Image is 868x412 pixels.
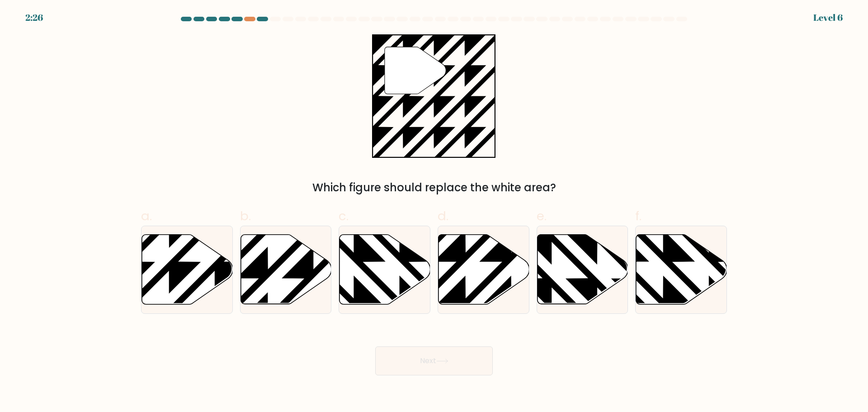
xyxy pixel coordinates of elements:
[813,11,843,24] div: Level 6
[146,180,722,196] div: Which figure should replace the white area?
[385,47,446,94] g: "
[240,207,251,225] span: b.
[141,207,152,225] span: a.
[339,207,349,225] span: c.
[537,207,547,225] span: e.
[438,207,448,225] span: d.
[25,11,43,24] div: 2:26
[635,207,642,225] span: f.
[375,346,493,375] button: Next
